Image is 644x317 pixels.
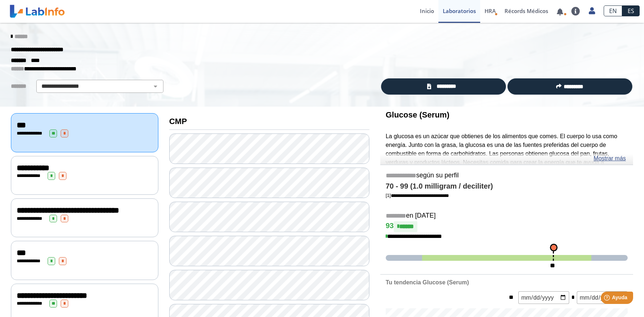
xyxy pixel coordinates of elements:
a: EN [604,5,622,16]
h5: según su perfil [386,172,628,180]
input: mm/dd/yyyy [577,291,628,304]
p: La glucosa es un azúcar que obtienes de los alimentos que comes. El cuerpo lo usa como energía. J... [386,132,628,184]
b: Tu tendencia Glucose (Serum) [386,279,469,285]
iframe: Help widget launcher [579,289,636,309]
a: ES [622,5,640,16]
h4: 70 - 99 (1.0 milligram / deciliter) [386,182,628,191]
b: CMP [169,117,187,126]
b: Glucose (Serum) [386,110,450,119]
h5: en [DATE] [386,212,628,220]
a: [1] [386,193,449,198]
input: mm/dd/yyyy [518,291,569,304]
a: Mostrar más [594,154,626,163]
h4: 93 [386,221,628,232]
span: HRA [485,7,496,15]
